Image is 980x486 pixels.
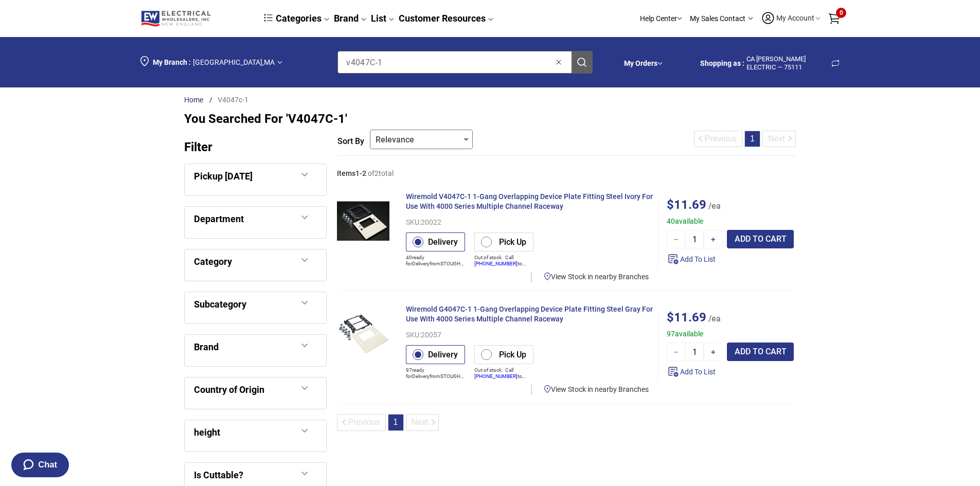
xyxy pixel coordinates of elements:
div: Name for product Wiremold V4047C-1 1-Gang Overlapping Device Plate Fitting Steel Ivory For Use Wi... [406,187,658,216]
div: Section row [609,49,840,78]
span: 0 [836,8,846,18]
div: ＋ [709,348,717,356]
span: Add To List [680,255,716,263]
div: ADD TO CART [727,343,794,361]
button: Chat [10,452,70,478]
button: Previous [337,414,385,430]
div: Section row [140,45,840,80]
button: − [667,343,685,361]
div: Department [194,213,317,224]
a: Home Link [184,96,207,104]
button: + [704,343,722,361]
img: Wiremold V4047C-1 1-Gang Overlapping Device Plate Fitting Steel Ivory For Use With 4000 Series Mu... [337,195,389,247]
div: Section row [337,129,473,149]
section: Product Wiremold V4047C-1 1-Gang Overlapping Device Plate Fitting Steel Ivory For Use With 4000 S... [337,178,795,291]
button: Previous [694,131,742,147]
div: Section row [725,230,796,248]
div: Section row [337,187,795,282]
span: height [194,427,220,438]
div: Name for product Wiremold G4047C-1 1-Gang Overlapping Device Plate Fitting Steel Gray For Use Wit... [406,299,658,329]
span: CA [PERSON_NAME] ELECTRIC — 75111 [746,55,829,71]
a: View product details for Wiremold V4047C-1 1-Gang Overlapping Device Plate Fitting Steel Ivory Fo... [337,178,795,291]
a: My Orders [624,59,657,67]
div: Add To List [667,253,716,265]
a: View product details for Wiremold G4047C-1 1-Gang Overlapping Device Plate Fitting Steel Gray For... [337,291,795,404]
span: Relevance [370,135,414,145]
button: 1 [388,414,404,430]
div: Section row [337,414,795,430]
a: Categories [264,13,330,24]
span: － [672,348,680,356]
span: Chat [38,460,57,470]
button: Out of stock. Call [PHONE_NUMBER]to confirm pick up [474,255,533,267]
p: Out of stock. Call to confirm pick up [474,255,533,267]
span: Is Cuttable? [194,470,243,480]
div: height [194,427,317,438]
button: 97ready forDeliveryfromSTOUGHTON, MA (Distribution Center) [406,367,465,380]
button: ADD TO CART [727,230,794,248]
a: List [371,13,395,24]
button: Out of stock. Call [PHONE_NUMBER]to confirm pick up [474,367,533,380]
p: 40 ready for Delivery from STOUGHTON , MA (Distribution Center) [406,255,465,267]
img: Logo [140,10,215,27]
input: Clear search fieldSearch Products [338,51,555,73]
div: Image from product Wiremold G4047C-1 1-Gang Overlapping Device Plate Fitting Steel Gray For Use W... [337,308,389,362]
div: Section row [624,49,663,78]
div: Section row [667,230,795,250]
a: Logo [140,10,245,27]
span: My Branch : [153,58,191,66]
div: Section row [725,343,796,361]
span: Department [194,213,244,224]
button: Next [762,131,796,147]
img: Arrow [748,17,753,20]
span: Country of Origin [194,384,264,395]
div: Category [194,256,317,267]
button: My Account [761,11,821,27]
img: dcb64e45f5418a636573a8ace67a09fc.svg [264,14,273,22]
p: Help Center [640,13,677,24]
a: [PHONE_NUMBER] [474,261,518,266]
div: ＋ [709,235,717,243]
span: Pickup [DATE] [194,171,253,182]
label: Pick Up [475,237,526,250]
span: Wiremold G4047C-1 1-Gang Overlapping Device Plate Fitting Steel Gray For Use With 4000 Series Mul... [406,305,653,323]
span: Subcategory [194,299,246,310]
div: Section row [406,345,658,395]
span: Brand [194,341,219,352]
span: My Account [775,14,815,22]
button: − [667,230,685,248]
p: Filter [184,141,212,153]
span: View Stock in nearby Branches [551,385,649,393]
img: Wiremold G4047C-1 1-Gang Overlapping Device Plate Fitting Steel Gray For Use With 4000 Series Mul... [337,308,389,360]
label: Delivery [406,237,458,250]
button: 40ready forDeliveryfromSTOUGHTON, MA (Distribution Center) [406,255,465,267]
a: Customer Resources [399,13,494,24]
section: Product Wiremold G4047C-1 1-Gang Overlapping Device Plate Fitting Steel Gray For Use With 4000 Se... [337,291,795,404]
label: Pick Up [475,349,526,363]
a: [PHONE_NUMBER] [474,373,518,379]
div: Subcategory [194,299,317,310]
div: Section row [184,107,796,129]
div: Section row [337,129,795,156]
div: Section row [667,343,795,363]
img: Arrow [277,61,282,64]
div: Section row [560,6,840,31]
div: Country of Origin [194,384,317,395]
p: Out of stock. Call to confirm pick up [474,367,533,380]
span: Items 1 - 2 [337,169,366,177]
p: 97 ready for Delivery from STOUGHTON , MA (Distribution Center) [406,367,465,380]
span: － [672,235,680,243]
span: [GEOGRAPHIC_DATA] , MA [193,58,275,66]
div: You searched for 'v4047C-1' [184,111,796,127]
button: Search Products [572,51,592,73]
div: Image from product Wiremold V4047C-1 1-Gang Overlapping Device Plate Fitting Steel Ivory For Use ... [337,195,389,249]
label: Delivery [406,349,458,363]
div: Pickup [DATE] [194,171,317,182]
button: Sort by Relevance [370,130,473,149]
span: Change Shopping Account [831,57,840,69]
span: Sort by [337,135,364,148]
